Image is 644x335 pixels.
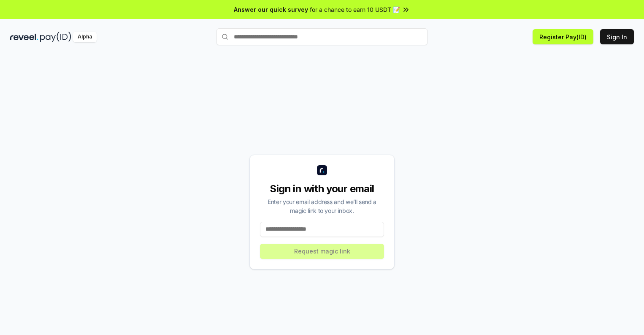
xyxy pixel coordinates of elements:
button: Sign In [600,29,634,44]
div: Alpha [73,32,97,42]
div: Sign in with your email [260,182,384,196]
img: pay_id [40,32,71,42]
img: reveel_dark [10,32,38,42]
span: Answer our quick survey [234,5,308,14]
button: Register Pay(ID) [533,29,593,44]
img: logo_small [317,165,327,175]
div: Enter your email address and we’ll send a magic link to your inbox. [260,197,384,215]
span: for a chance to earn 10 USDT 📝 [310,5,400,14]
